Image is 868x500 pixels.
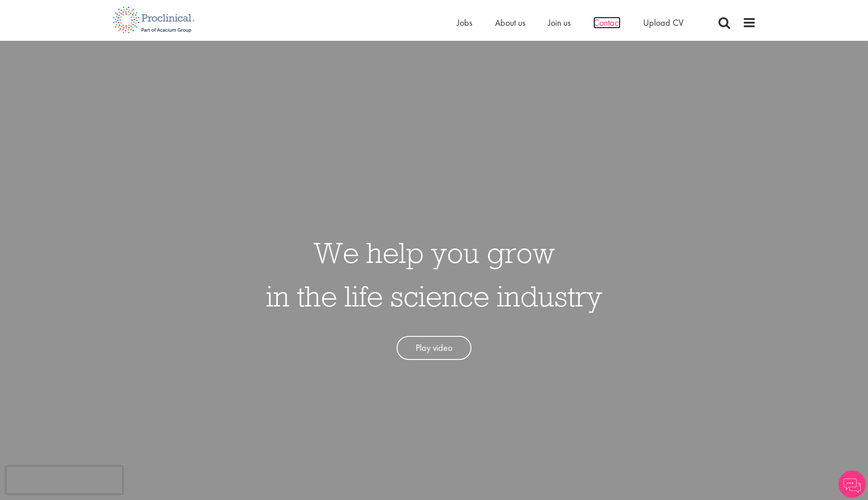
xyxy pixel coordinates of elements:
a: Join us [548,17,571,29]
a: Contact [593,17,621,29]
a: About us [495,17,525,29]
img: Chatbot [839,471,866,498]
h1: We help you grow in the life science industry [266,231,602,318]
a: Upload CV [643,17,684,29]
a: Jobs [457,17,472,29]
a: Play video [397,336,471,360]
